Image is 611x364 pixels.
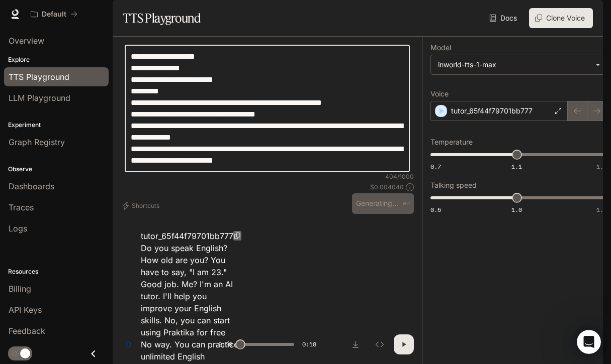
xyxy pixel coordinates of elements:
button: Download audio [345,334,366,354]
span: 0.7 [430,162,441,171]
div: inworld-tts-1-max [431,55,606,74]
iframe: Intercom live chat [577,330,601,354]
div: D [121,336,137,352]
p: Temperature [430,139,473,146]
span: 1.5 [596,162,607,171]
span: 0.5 [430,205,441,214]
p: tutor_65f44f79701bb777 [451,106,533,116]
span: 1.0 [511,205,522,214]
span: 1.1 [511,162,522,171]
span: 1.5 [596,205,607,214]
p: 404 / 1000 [385,172,414,181]
p: Voice [430,90,449,97]
p: tutor_65f44f79701bb777 [141,230,233,242]
button: Inspect [370,334,390,354]
p: Default [42,10,66,19]
p: Talking speed [430,182,477,189]
span: 0:00 [218,339,232,349]
p: $ 0.004040 [370,183,404,191]
button: All workspaces [26,4,82,24]
button: Copy Voice ID [233,231,241,240]
button: Clone Voice [529,8,593,28]
span: 0:18 [302,339,316,349]
button: Shortcuts [121,198,163,214]
div: inworld-tts-1-max [438,60,590,70]
a: Docs [487,8,521,28]
p: Model [430,44,451,51]
h1: TTS Playground [123,8,201,28]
